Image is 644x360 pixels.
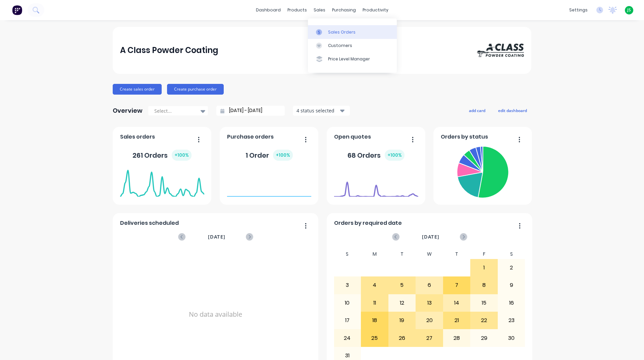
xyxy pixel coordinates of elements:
[471,312,497,329] div: 22
[132,150,192,161] div: 261 Orders
[470,249,498,259] div: F
[361,249,388,259] div: M
[471,329,497,346] div: 29
[334,312,361,329] div: 17
[273,150,293,161] div: + 100 %
[627,7,631,13] span: JS
[389,295,416,311] div: 12
[329,5,359,15] div: purchasing
[208,233,225,241] span: [DATE]
[334,277,361,294] div: 3
[334,133,371,141] span: Open quotes
[498,259,525,276] div: 2
[113,104,143,117] div: Overview
[422,233,439,241] span: [DATE]
[443,329,470,346] div: 28
[498,312,525,329] div: 23
[297,107,339,114] div: 4 status selected
[334,329,361,346] div: 24
[172,150,192,161] div: + 100 %
[361,295,388,311] div: 11
[347,150,405,161] div: 68 Orders
[498,329,525,346] div: 30
[293,106,350,116] button: 4 status selected
[120,133,155,141] span: Sales orders
[253,5,284,15] a: dashboard
[328,43,352,49] div: Customers
[361,277,388,294] div: 4
[308,25,397,39] a: Sales Orders
[566,5,591,15] div: settings
[389,312,416,329] div: 19
[494,106,531,115] button: edit dashboard
[361,312,388,329] div: 18
[498,277,525,294] div: 9
[284,5,310,15] div: products
[113,84,162,95] button: Create sales order
[416,312,443,329] div: 20
[498,295,525,311] div: 16
[465,106,490,115] button: add card
[308,39,397,52] a: Customers
[308,52,397,66] a: Price Level Manager
[361,329,388,346] div: 25
[328,56,370,62] div: Price Level Manager
[334,295,361,311] div: 10
[471,277,497,294] div: 8
[471,259,497,276] div: 1
[246,150,293,161] div: 1 Order
[328,29,356,35] div: Sales Orders
[389,329,416,346] div: 26
[359,5,392,15] div: productivity
[443,249,471,259] div: T
[120,44,218,57] div: A Class Powder Coating
[227,133,274,141] span: Purchase orders
[443,277,470,294] div: 7
[498,249,525,259] div: S
[416,295,443,311] div: 13
[416,249,443,259] div: W
[167,84,224,95] button: Create purchase order
[441,133,488,141] span: Orders by status
[12,5,22,15] img: Factory
[389,277,416,294] div: 5
[471,295,497,311] div: 15
[120,219,179,227] span: Deliveries scheduled
[443,312,470,329] div: 21
[477,44,524,57] img: A Class Powder Coating
[385,150,405,161] div: + 100 %
[388,249,416,259] div: T
[416,329,443,346] div: 27
[443,295,470,311] div: 14
[334,249,361,259] div: S
[310,5,329,15] div: sales
[416,277,443,294] div: 6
